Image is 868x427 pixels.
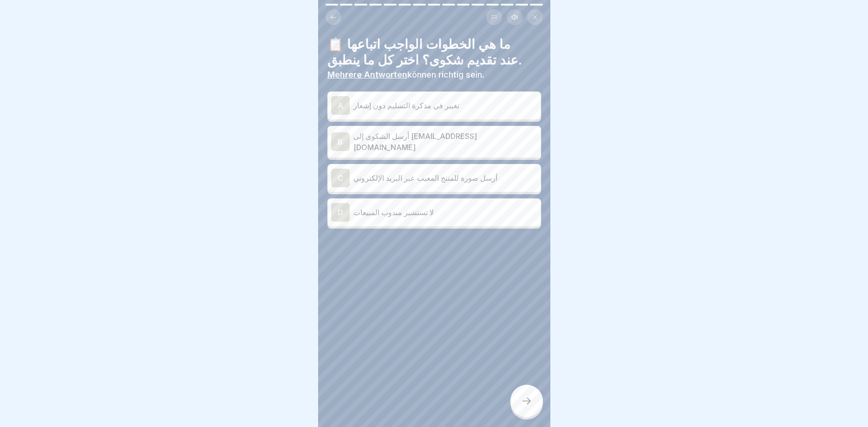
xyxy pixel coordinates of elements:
p: تغيير في مذكرة التسليم دون إشعار [353,100,537,111]
p: können richtig sein. [327,70,541,80]
div: B [331,132,350,151]
p: أرسل الشكوى إلى [EMAIL_ADDRESS][DOMAIN_NAME] [353,131,537,153]
p: أرسل صورة للمنتج المعيب عبر البريد الإلكتروني [353,172,537,184]
div: A [331,96,350,115]
h4: 📋 ما هي الخطوات الواجب اتباعها عند تقديم شكوى؟ اختر كل ما ينطبق. [327,36,541,68]
b: Mehrere Antworten [327,70,407,79]
p: لا تستشير مندوب المبيعات [353,207,537,218]
div: D [331,203,350,222]
div: C [331,169,350,187]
